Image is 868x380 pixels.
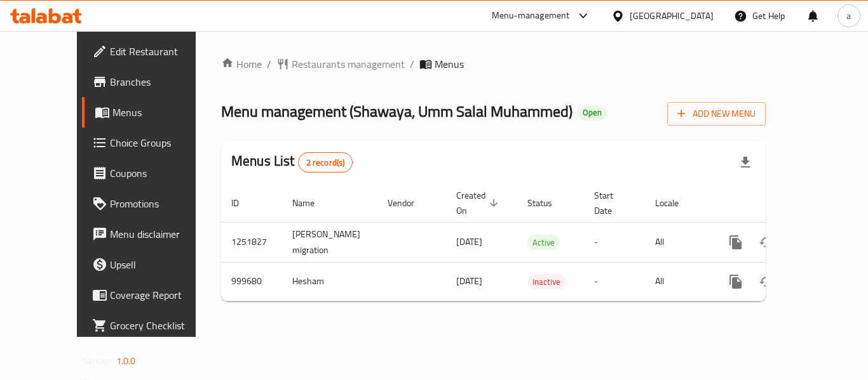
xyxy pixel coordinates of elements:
span: Choice Groups [110,135,212,150]
span: Coverage Report [110,287,212,303]
span: 2 record(s) [299,157,353,169]
table: enhanced table [221,184,853,301]
span: Coupons [110,166,212,181]
td: All [645,262,710,301]
span: Menus [435,56,464,72]
span: Created On [456,188,502,218]
li: / [267,56,271,72]
a: Home [221,56,262,72]
span: Inactive [527,275,566,289]
a: Grocery Checklist [82,310,222,341]
a: Coupons [82,158,222,188]
span: Name [292,195,331,211]
span: Restaurants management [292,56,405,72]
div: Total records count [298,152,353,173]
button: Add New Menu [667,102,766,126]
td: 999680 [221,262,282,301]
td: - [584,222,645,262]
span: Grocery Checklist [110,318,212,333]
span: Active [527,235,560,250]
td: - [584,262,645,301]
div: Menu-management [492,8,570,23]
a: Branches [82,67,222,97]
a: Choice Groups [82,128,222,158]
li: / [410,56,414,72]
span: Open [578,107,607,118]
span: ID [231,195,255,211]
td: 1251827 [221,222,282,262]
div: Export file [730,147,761,178]
nav: breadcrumb [221,56,766,72]
td: Hesham [282,262,377,301]
span: Vendor [388,195,431,211]
span: Menus [112,105,212,120]
span: [DATE] [456,233,482,250]
th: Actions [710,184,853,223]
a: Restaurants management [276,56,405,72]
h2: Menus List [231,152,353,173]
div: Inactive [527,274,566,289]
span: Start Date [594,188,630,218]
a: Upsell [82,249,222,280]
button: more [721,266,751,297]
span: [DATE] [456,273,482,289]
button: Change Status [751,266,782,297]
div: Open [578,105,607,121]
span: Menu disclaimer [110,226,212,242]
a: Promotions [82,188,222,219]
button: Change Status [751,227,782,258]
td: All [645,222,710,262]
span: Menu management ( Shawaya, Umm Salal Muhammed ) [221,97,573,126]
span: Status [527,195,569,211]
a: Menus [82,97,222,128]
span: 1.0.0 [116,353,136,369]
span: Version: [83,353,114,369]
td: [PERSON_NAME] migration [282,222,377,262]
div: Active [527,235,560,250]
span: Edit Restaurant [110,44,212,59]
a: Coverage Report [82,280,222,310]
a: Edit Restaurant [82,36,222,67]
a: Menu disclaimer [82,219,222,249]
span: Upsell [110,257,212,272]
button: more [721,227,751,258]
span: Promotions [110,196,212,211]
span: Branches [110,74,212,89]
span: a [846,9,851,23]
span: Locale [655,195,695,211]
span: Add New Menu [677,106,756,122]
div: [GEOGRAPHIC_DATA] [630,9,714,23]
